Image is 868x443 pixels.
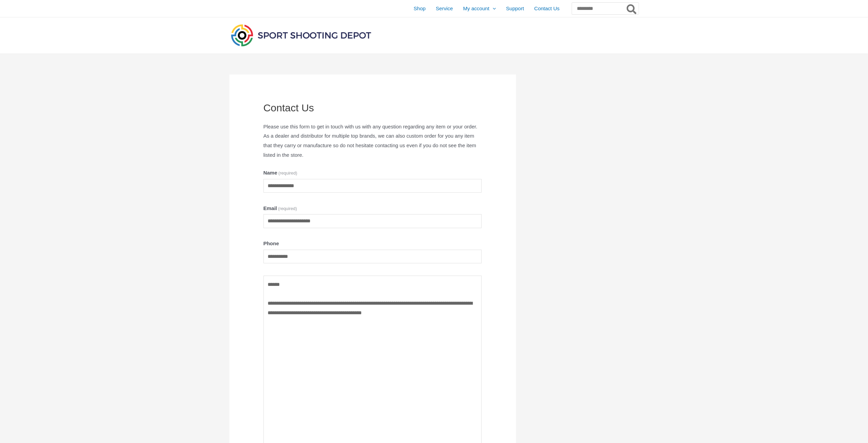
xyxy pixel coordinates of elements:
[264,102,482,114] h1: Contact Us
[229,23,373,48] img: Sport Shooting Depot
[264,239,482,248] label: Phone
[264,204,482,213] label: Email
[264,168,482,178] label: Name
[625,3,639,14] button: Search
[278,206,297,211] span: (required)
[264,122,482,160] p: Please use this form to get in touch with us with any question regarding any item or your order. ...
[279,170,297,176] span: (required)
